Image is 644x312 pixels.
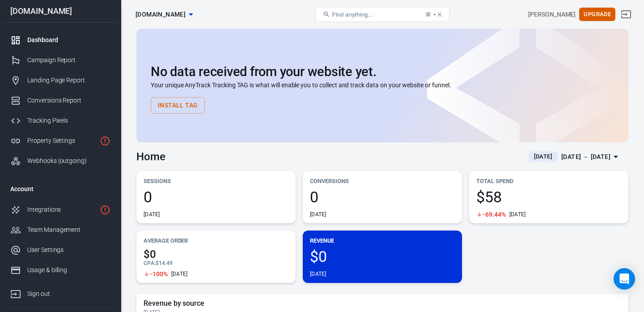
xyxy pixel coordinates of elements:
[150,271,168,277] span: -100%
[3,200,118,220] a: Integrations
[27,265,110,275] div: Usage & billing
[332,11,373,18] span: Find anything...
[3,70,118,90] a: Landing Page Report
[315,7,449,22] button: Find anything...⌘ + K
[476,189,621,205] span: $58
[151,81,614,90] p: Your unique AnyTrack Tracking TAG is what will enable you to collect and track data on your websi...
[509,211,526,218] div: [DATE]
[27,225,110,235] div: Team Management
[27,116,110,125] div: Tracking Pixels
[3,7,118,15] div: [DOMAIN_NAME]
[144,176,288,186] p: Sessions
[151,97,205,114] button: Install Tag
[27,245,110,255] div: User Settings
[27,76,110,85] div: Landing Page Report
[27,35,110,45] div: Dashboard
[100,205,110,215] svg: 1 networks not verified yet
[156,260,173,266] span: $14.49
[144,189,288,205] span: 0
[27,205,96,214] div: Integrations
[310,270,326,278] div: [DATE]
[144,236,288,245] p: Average Order
[136,150,165,163] h3: Home
[144,249,288,260] span: $0
[310,211,326,218] div: [DATE]
[144,299,621,308] h5: Revenue by source
[476,176,621,186] p: Total Spend
[561,151,610,162] div: [DATE] － [DATE]
[27,289,110,299] div: Sign out
[310,249,455,264] span: $0
[310,236,455,245] p: Revenue
[3,30,118,50] a: Dashboard
[528,10,576,19] div: Account id: RgmCiDus
[144,211,160,218] div: [DATE]
[3,220,118,240] a: Team Management
[425,11,442,18] div: ⌘ + K
[3,240,118,260] a: User Settings
[132,6,196,23] button: [DOMAIN_NAME]
[3,178,118,200] li: Account
[100,136,110,146] svg: Property is not installed yet
[3,90,118,111] a: Conversions Report
[483,211,506,218] span: -69.44%
[530,152,556,161] span: [DATE]
[521,150,628,164] button: [DATE][DATE] － [DATE]
[151,64,614,79] h2: No data received from your website yet.
[3,280,118,304] a: Sign out
[310,189,455,205] span: 0
[27,156,110,166] div: Webhooks (outgoing)
[27,56,110,65] div: Campaign Report
[3,260,118,280] a: Usage & billing
[310,176,455,186] p: Conversions
[171,270,188,278] div: [DATE]
[27,96,110,105] div: Conversions Report
[579,8,615,21] button: Upgrade
[3,131,118,151] a: Property Settings
[3,50,118,70] a: Campaign Report
[136,9,186,20] span: thrivecart.com
[27,136,96,145] div: Property Settings
[615,4,637,25] a: Sign out
[3,151,118,171] a: Webhooks (outgoing)
[144,260,156,266] span: CPA :
[614,268,635,290] div: Open Intercom Messenger
[3,111,118,131] a: Tracking Pixels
